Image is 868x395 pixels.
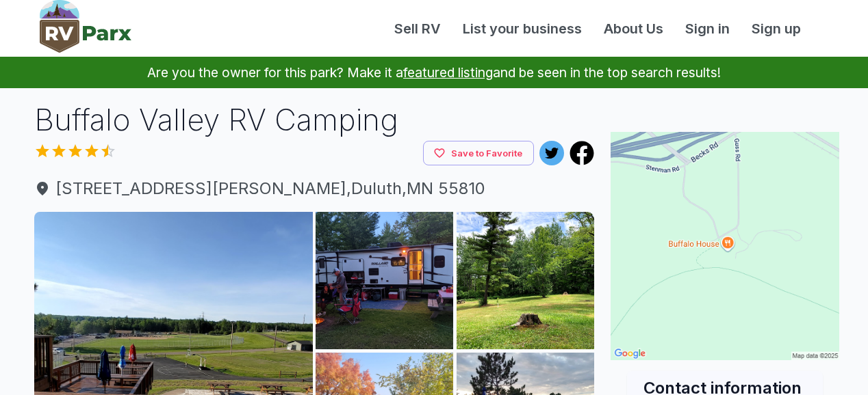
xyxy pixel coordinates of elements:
img: AAcXr8p3nD867nNBB4JCrF2iUSjauwMyPaTnhfQBalw5YZRjEwjr38FjF6bWKzhlcYbm0H-mA7msLLXzYgNX0fpVs14yJLiTR... [457,212,594,349]
a: Sign in [674,18,741,39]
img: AAcXr8r5QKdNkzz7knERu_DqgfHRgjLBkuhOivapRQ4shGLWF0AfP2hP8dAbveb8In1JGy6zZ5TxXrhlGFq4L8t_4--beYMdx... [316,212,453,349]
a: featured listing [403,64,493,81]
a: Sell RV [383,18,452,39]
h1: Buffalo Valley RV Camping [34,99,594,141]
a: [STREET_ADDRESS][PERSON_NAME],Duluth,MN 55810 [34,176,594,201]
a: List your business [452,18,593,39]
a: Sign up [741,18,812,39]
button: Save to Favorite [423,141,534,166]
a: About Us [593,18,674,39]
img: Map for Buffalo Valley RV Camping [611,132,839,360]
span: [STREET_ADDRESS][PERSON_NAME] , Duluth , MN 55810 [34,176,594,201]
p: Are you the owner for this park? Make it a and be seen in the top search results! [16,57,852,88]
